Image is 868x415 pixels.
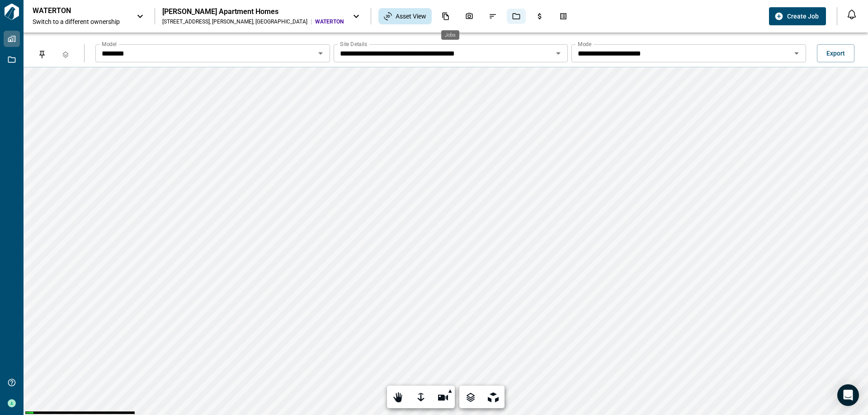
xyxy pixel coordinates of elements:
g: Ä [467,393,474,401]
label: Site Details [340,40,367,48]
span: Create Job [787,12,819,21]
div: Photos [460,9,479,24]
span: Export [826,49,845,58]
button: Open notification feed [844,7,859,22]
div: Takeoff Center [554,9,573,24]
div: Jobs [507,9,526,24]
button: Export [817,44,854,62]
div: Documents [436,9,455,24]
button: Open [552,47,565,60]
div: Jobs [441,30,459,40]
div: Issues & Info [483,9,502,24]
div: Open Intercom Messenger [837,384,859,406]
button: Open [314,47,327,60]
label: Mode [578,40,591,48]
p: WATERTON [33,6,114,15]
button: Create Job [769,7,826,25]
span: WATERTON [315,18,344,25]
span: Asset View [396,12,426,21]
button: Open [790,47,803,60]
label: Model [102,40,117,48]
div: Budgets [530,9,549,24]
span: Switch to a different ownership [33,17,127,26]
div: Asset View [378,8,432,24]
div: [PERSON_NAME] Apartment Homes [162,7,344,16]
div: [STREET_ADDRESS] , [PERSON_NAME] , [GEOGRAPHIC_DATA] [162,18,307,25]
